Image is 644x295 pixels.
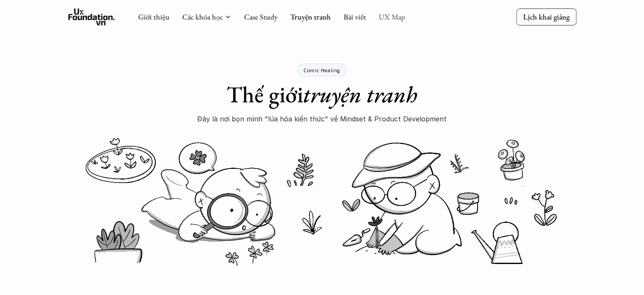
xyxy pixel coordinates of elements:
a: UX Map [379,12,405,22]
a: Truyện tranh [290,12,331,22]
a: Lịch khai giảng [516,8,576,25]
p: Comic Healing [304,67,340,73]
p: Đây là nơi bọn mình "lúa hóa kiến thức" về Mindset & Product Development [197,112,447,125]
p: Lịch khai giảng [523,12,569,22]
a: Case Study [244,12,277,22]
a: Các khóa học [182,12,223,22]
h1: Thế giới [227,81,417,108]
a: Bài viết [343,12,366,22]
em: truyện tranh [303,79,417,109]
a: Giới thiệu [138,12,169,22]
